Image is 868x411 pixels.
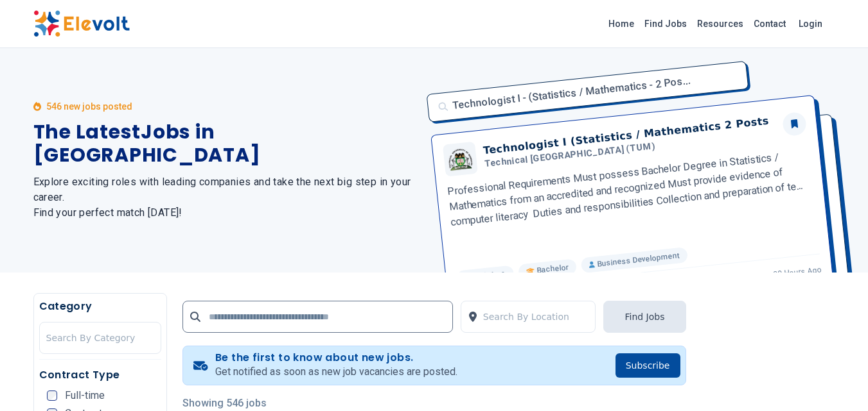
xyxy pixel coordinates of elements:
h5: Category [39,299,161,314]
p: Showing 546 jobs [182,396,686,411]
a: Resources [692,13,748,34]
span: Full-time [65,390,105,401]
img: Elevolt [33,10,130,37]
a: Contact [748,13,791,34]
a: Home [603,13,639,34]
a: Login [791,11,830,37]
h2: Explore exciting roles with leading companies and take the next big step in your career. Find you... [33,174,419,221]
button: Find Jobs [603,301,686,333]
h5: Contract Type [39,367,161,383]
input: Full-time [47,390,57,401]
h4: Be the first to know about new jobs. [215,351,457,364]
p: 546 new jobs posted [46,100,132,113]
button: Subscribe [616,353,680,378]
a: Find Jobs [639,13,692,34]
h1: The Latest Jobs in [GEOGRAPHIC_DATA] [33,121,419,167]
p: Get notified as soon as new job vacancies are posted. [215,364,457,380]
